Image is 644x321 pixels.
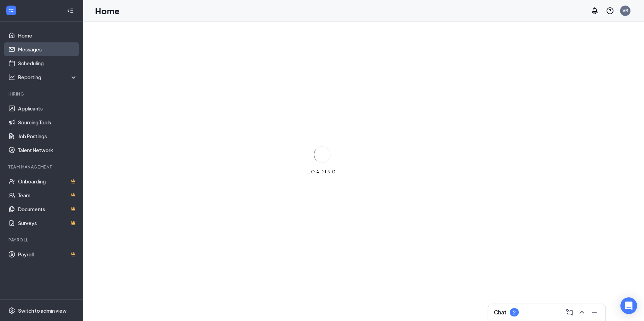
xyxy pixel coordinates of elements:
[8,7,15,14] svg: WorkstreamLogo
[8,74,15,81] svg: Analysis
[18,202,77,216] a: DocumentsCrown
[578,308,586,316] svg: ChevronUp
[18,247,77,261] a: PayrollCrown
[494,308,506,316] h3: Chat
[18,56,77,70] a: Scheduling
[18,129,77,143] a: Job Postings
[606,7,614,15] svg: QuestionInfo
[8,91,76,97] div: Hiring
[564,307,575,318] button: ComposeMessage
[620,297,637,314] div: Open Intercom Messenger
[590,308,599,316] svg: Minimize
[18,216,77,230] a: SurveysCrown
[513,310,516,315] div: 2
[18,28,77,42] a: Home
[591,7,599,15] svg: Notifications
[565,308,574,316] svg: ComposeMessage
[67,7,74,14] svg: Collapse
[8,307,15,314] svg: Settings
[622,8,628,14] div: VR
[18,115,77,129] a: Sourcing Tools
[95,5,120,17] h1: Home
[589,307,600,318] button: Minimize
[18,174,77,188] a: OnboardingCrown
[8,164,76,170] div: Team Management
[18,188,77,202] a: TeamCrown
[8,237,76,243] div: Payroll
[576,307,587,318] button: ChevronUp
[18,74,78,81] div: Reporting
[18,143,77,157] a: Talent Network
[18,307,67,314] div: Switch to admin view
[18,42,77,56] a: Messages
[18,101,77,115] a: Applicants
[305,169,340,175] div: LOADING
